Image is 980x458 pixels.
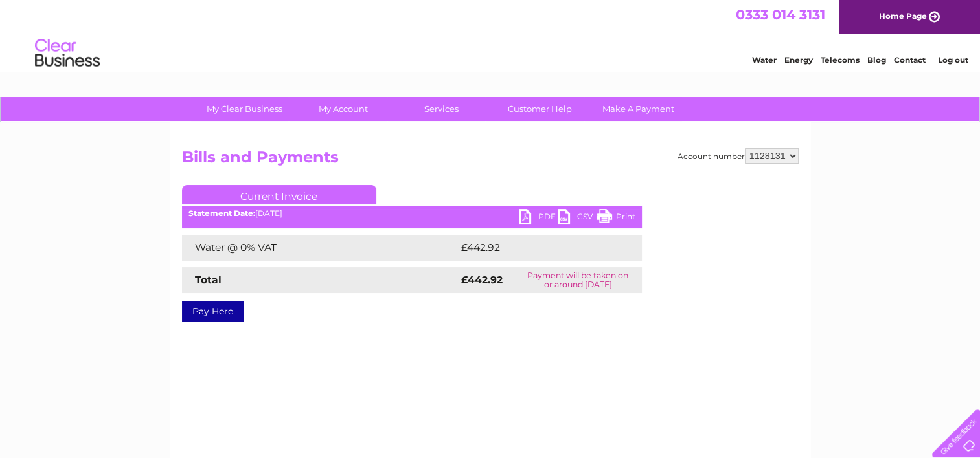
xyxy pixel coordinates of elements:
[182,235,458,261] td: Water @ 0% VAT
[191,97,298,121] a: My Clear Business
[558,209,597,228] a: CSV
[894,55,926,65] a: Contact
[867,55,886,65] a: Blog
[519,209,558,228] a: PDF
[821,55,860,65] a: Telecoms
[290,97,396,121] a: My Account
[182,148,799,173] h2: Bills and Payments
[486,97,593,121] a: Customer Help
[182,301,244,322] a: Pay Here
[34,34,100,73] img: logo.png
[195,274,222,286] strong: Total
[736,6,825,23] a: 0333 014 3131
[458,235,619,261] td: £442.92
[185,7,797,63] div: Clear Business is a trading name of Verastar Limited (registered in [GEOGRAPHIC_DATA] No. 3667643...
[188,208,255,218] b: Statement Date:
[585,97,692,121] a: Make A Payment
[937,55,968,65] a: Log out
[461,274,503,286] strong: £442.92
[752,55,777,65] a: Water
[182,185,376,204] a: Current Invoice
[182,209,642,218] div: [DATE]
[784,55,813,65] a: Energy
[678,148,799,164] div: Account number
[388,97,495,121] a: Services
[514,267,641,293] td: Payment will be taken on or around [DATE]
[597,209,635,228] a: Print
